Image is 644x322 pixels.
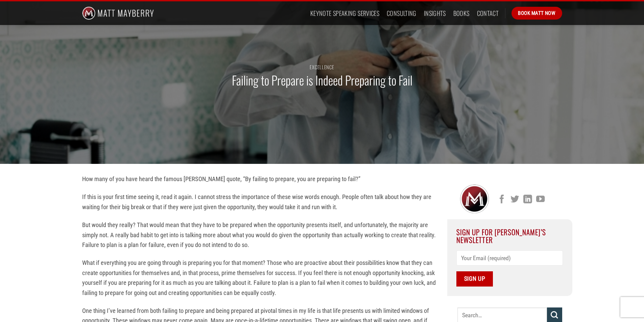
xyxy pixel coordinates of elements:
[456,227,546,245] span: Sign Up For [PERSON_NAME]’s Newsletter
[511,7,562,20] a: Book Matt Now
[82,220,437,250] p: But would they really? That would mean that they have to be prepared when the opportunity present...
[310,7,379,19] a: Keynote Speaking Services
[82,192,437,212] p: If this is your first time seeing it, read it again. I cannot stress the importance of these wise...
[456,250,563,266] input: Your Email (required)
[518,9,555,17] span: Book Matt Now
[536,195,545,204] a: Follow on YouTube
[387,7,416,19] a: Consulting
[424,7,446,19] a: Insights
[523,195,532,204] a: Follow on LinkedIn
[310,63,334,71] a: Excellence
[453,7,470,19] a: Books
[510,195,519,204] a: Follow on Twitter
[82,1,154,25] img: Matt Mayberry
[477,7,499,19] a: Contact
[456,250,563,287] form: Contact form
[82,258,437,298] p: What if everything you are going through is preparing you for that moment? Those who are proactiv...
[498,195,506,204] a: Follow on Facebook
[232,72,412,88] h1: Failing to Prepare is Indeed Preparing to Fail
[456,271,493,287] input: Sign Up
[82,174,437,184] p: How many of you have heard the famous [PERSON_NAME] quote, “By failing to prepare, you are prepar...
